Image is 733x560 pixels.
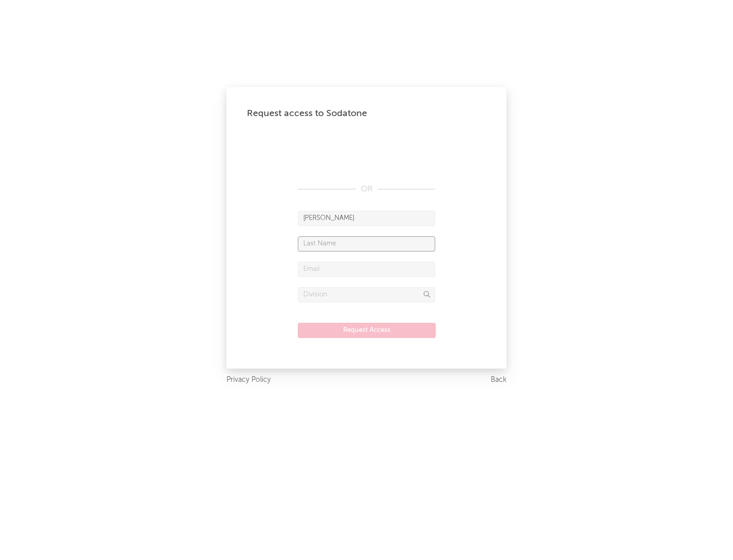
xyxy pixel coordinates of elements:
a: Privacy Policy [227,374,271,386]
input: First Name [298,211,435,226]
div: OR [298,183,435,195]
a: Back [491,374,506,386]
input: Last Name [298,236,435,251]
div: Request access to Sodatone [247,107,486,120]
button: Request Access [298,323,436,338]
input: Email [298,262,435,277]
input: Division [298,287,435,302]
